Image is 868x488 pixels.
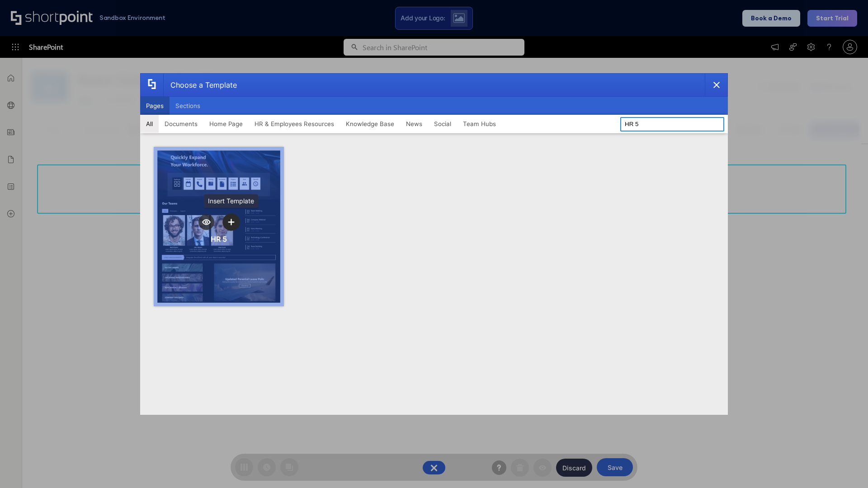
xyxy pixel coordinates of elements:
[163,74,237,96] div: Choose a Template
[211,235,227,244] div: HR 5
[140,115,159,133] button: All
[140,73,728,415] div: template selector
[203,115,249,133] button: Home Page
[428,115,457,133] button: Social
[340,115,400,133] button: Knowledge Base
[620,117,724,131] input: Search
[400,115,428,133] button: News
[140,97,170,115] button: Pages
[249,115,340,133] button: HR & Employees Resources
[823,445,868,488] iframe: Chat Widget
[170,97,206,115] button: Sections
[159,115,203,133] button: Documents
[457,115,502,133] button: Team Hubs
